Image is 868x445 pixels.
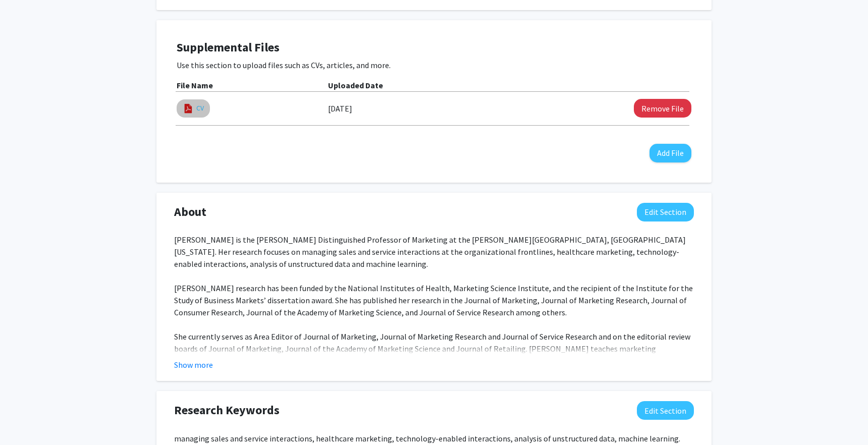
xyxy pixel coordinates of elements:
[634,99,691,118] button: Remove CV File
[177,80,213,90] b: File Name
[8,400,43,437] iframe: Chat
[649,144,691,162] button: Add File
[174,234,694,391] div: [PERSON_NAME] is the [PERSON_NAME] Distinguished Professor of Marketing at the [PERSON_NAME][GEOG...
[637,401,694,420] button: Edit Research Keywords
[196,103,204,114] a: CV
[177,59,691,71] p: Use this section to upload files such as CVs, articles, and more.
[183,103,194,114] img: pdf_icon.png
[637,203,694,221] button: Edit About
[328,80,383,90] b: Uploaded Date
[174,203,206,221] span: About
[328,100,352,117] label: [DATE]
[177,40,691,55] h4: Supplemental Files
[174,401,280,419] span: Research Keywords
[174,359,213,371] button: Show more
